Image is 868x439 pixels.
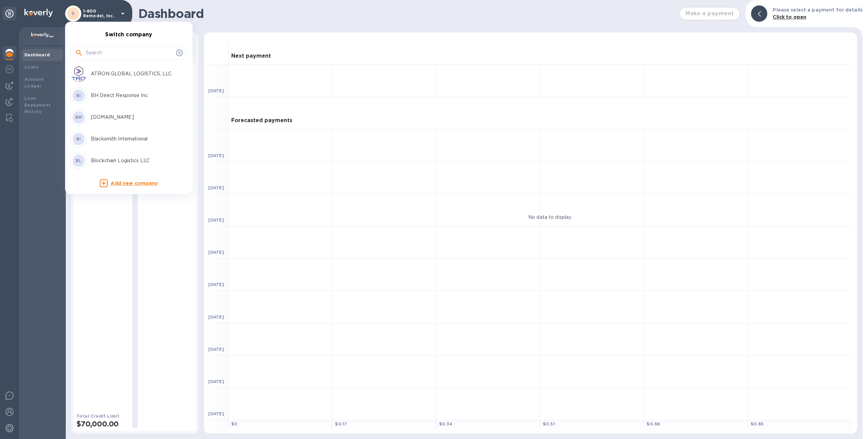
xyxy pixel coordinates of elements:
p: BH Direct Response Inc [91,92,176,99]
p: Blockchain Logistics LLC [91,157,176,164]
b: BI [76,93,81,98]
p: ATRON GLOBAL LOGISTICS, LLC. [91,70,176,77]
p: [DOMAIN_NAME] [91,114,176,121]
b: BI [76,136,81,141]
p: Blacksmith International [91,135,176,142]
p: Add new company [111,180,158,187]
b: BM [75,115,82,120]
b: BL [76,158,82,163]
input: Search [86,48,173,58]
